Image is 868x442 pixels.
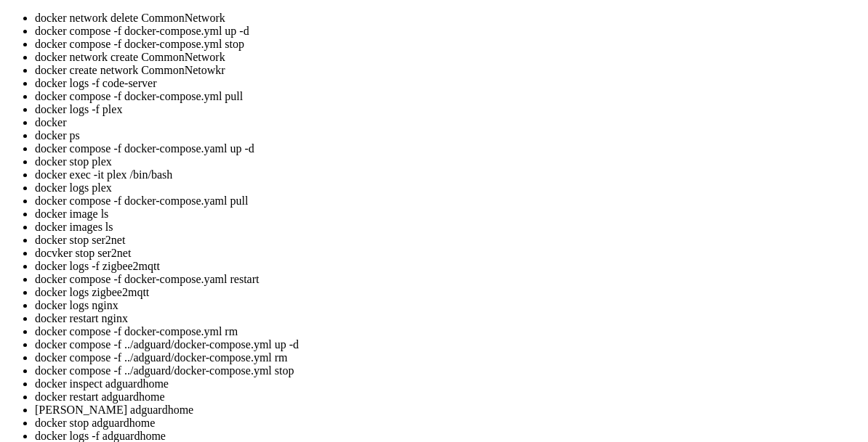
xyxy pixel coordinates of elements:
x-row: [florian@vps2929992 nginx]$ [6,332,679,345]
li: docker image ls [35,208,862,221]
x-row: - PASS=${PASS} [6,123,679,136]
div: (28, 25) [177,332,183,345]
div: (32, 25) [202,332,208,345]
x-row: networks: [6,254,679,267]
x-row: image: [DOMAIN_NAME][URL] [6,32,679,45]
li: docker stop plex [35,155,862,168]
x-row: [toto@server02 code-server]$ docker compose -f docker-compose.yml up -d [6,189,679,202]
x-row: - 51413:51413 [6,215,679,228]
li: docvker stop ser2net [35,247,862,260]
x-row: volumes: [6,136,679,150]
li: docker logs -f code-server [35,77,862,90]
li: docker [35,116,862,129]
x-row: [toto@server02 code-server]$ doc [6,332,679,345]
x-row: - USER=rocky [6,110,679,123]
li: docker compose -f docker-compose.yml up -d [35,25,862,38]
x-row: - PGID=1001 [6,84,679,97]
x-row: Run 'docker network --help' for more information [6,280,679,293]
x-row: transmission: [6,19,679,32]
li: docker restart nginx [35,312,862,325]
x-row: networks: [6,293,679,306]
x-row: ports: [6,189,679,202]
x-row: drwxr-xr-x. 3 toto toto 45 [DATE] 16:20 [6,19,679,32]
x-row: [toto@server02 ~]$ cd code-server/ [6,45,679,58]
x-row: external: true [6,319,679,332]
li: docker create network CommonNetowkr [35,64,862,77]
span: bash: docke : commande introuvable [6,320,204,332]
x-row: [toto@server02 code-server]$ docker network delete CommonNetwork [6,215,679,228]
li: docker exec -it plex /bin/bash [35,168,862,181]
x-row: Network code-server_default [6,84,679,97]
x-row: - "127.0.0.1:9091:9091" [6,202,679,215]
x-row: - ./downloads:/downloads [6,163,679,176]
li: docker logs -f plex [35,103,862,116]
x-row: - commonNetwork [6,267,679,280]
li: docker compose -f docker-compose.yml pull [35,90,862,103]
li: docker logs zigbee2mqtt [35,286,862,299]
x-row: - TZ=Etc/UTC [6,97,679,110]
li: [PERSON_NAME] adguardhome [35,404,862,417]
li: docker compose -f docker-compose.yaml up -d [35,142,862,155]
x-row: - ./watch:/watch [6,176,679,189]
x-row: o be able to reuse that name. [6,136,679,150]
li: docker compose -f docker-compose.yaml pull [35,195,862,208]
li: docker compose -f docker-compose.yaml restart [35,273,862,286]
li: docker network create CommonNetwork [35,51,862,64]
span: Created [174,85,215,97]
x-row: container_name: transmission [6,45,679,58]
x-row: [toto@server02 code-server]$ docke network --help [6,306,679,319]
x-row: environment: [6,58,679,71]
span: 9.3s [593,85,616,97]
li: docker compose -f ../adguard/docker-compose.yml stop [35,364,862,377]
li: docker compose -f docker-compose.yml rm [35,325,862,338]
li: docker compose -f docker-compose.yml stop [35,38,862,51]
x-row: [toto@server02 code-server]$ vim docker-compose.yml [6,176,679,189]
x-row: drwxr-xr-x. 3 toto toto 58 [DATE] 15:43 [6,6,679,19]
li: docker compose -f ../adguard/docker-compose.yml up -d [35,338,862,351]
x-row: Container code-server [6,97,679,110]
li: docker images ls [35,221,862,234]
x-row: Usage: docker network [6,254,679,267]
li: docker stop ser2net [35,234,862,247]
x-row: 6aac11338be6a8c134a2909cef4ca56d7244cddb66d772bfcc896ef29b3". You have to remove (or rename) that... [6,123,679,136]
x-row: network commonNetwork declared as external, but could not be found [6,202,679,215]
x-row: commonNetwork: [6,306,679,319]
x-row: - 51413:51413/udp [6,228,679,241]
span: Error response from daemon: Conflict. The co... [140,98,413,110]
x-row: [toto@server02 code-server]$ docker network delete^CommonNetwork [6,293,679,306]
li: docker logs plex [35,181,862,195]
span: code-server [238,7,302,18]
x-row: - PUID=1001 [6,71,679,84]
x-row: - ./data:/config [6,150,679,163]
li: docker stop adguardhome [35,417,862,430]
li: docker logs nginx [35,299,862,312]
x-row: [toto@server02 code-server]$ vim docker-compose.yml [6,163,679,176]
span: plex [238,33,262,44]
li: docker inspect adguardhome [35,377,862,390]
span: [+] Running 2/2 [6,72,93,83]
li: docker network delete CommonNetwork [35,12,862,25]
li: docker restart adguardhome [35,390,862,404]
x-row: [toto@server02 code-server]$ docker compose -f docker-compose.yml up -d [6,58,679,71]
li: docker ps [35,129,862,142]
span: 0.0s [558,98,582,110]
span: nginx [238,20,268,31]
x-row: docker: unknown command: docker network delete [6,228,679,241]
li: docker logs -f zigbee2mqtt [35,260,862,273]
x-row: Error response from daemon: Conflict. The container name "/code-server" is already in use by cont... [6,110,679,123]
x-row: services: [6,6,679,19]
li: docker compose -f ../adguard/docker-compose.yml rm [35,351,862,364]
span: ✘ [12,98,17,110]
x-row: drwxr-xr-x. 3 toto toto 47 [DATE] 11:21 [6,32,679,45]
x-row: restart: unless-stopped [6,241,679,254]
x-row: [toto@server02 code-server]$ vim docker-compose.yml [6,150,679,163]
span: ✔ [12,85,17,97]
